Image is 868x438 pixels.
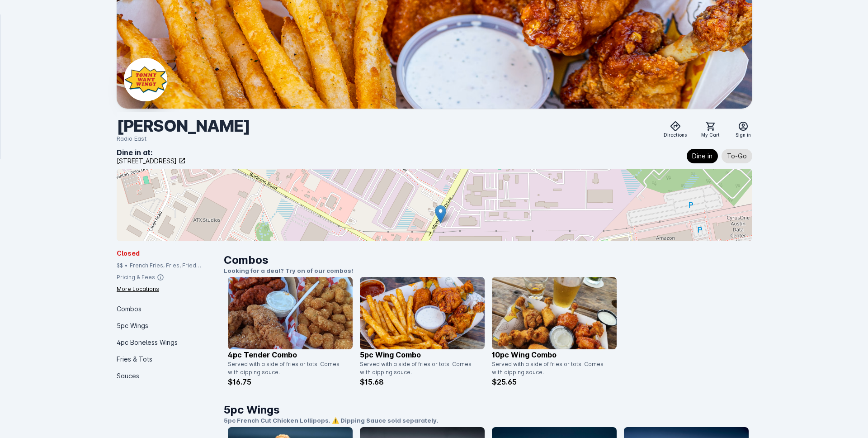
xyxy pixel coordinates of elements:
[492,277,617,349] img: catalog item
[224,416,752,425] p: 5pc French Cut Chicken Lollipops. ⚠️ Dipping Sauce sold separately.
[117,300,217,317] div: Combos
[117,147,186,158] div: Dine in at:
[692,151,712,162] span: Dine in
[492,376,617,387] p: $25.65
[117,116,250,136] div: [PERSON_NAME]
[435,205,446,224] img: Marker
[117,334,217,351] div: 4pc Boneless Wings
[228,277,353,349] img: catalog item
[117,351,217,367] div: Fries & Tots
[117,273,155,281] div: Pricing & Fees
[228,376,353,387] p: $16.75
[224,252,752,268] h1: Combos
[124,58,167,101] img: Business Logo
[117,317,217,334] div: 5pc Wings
[117,367,217,384] div: Sauces
[130,262,217,270] div: French Fries, Fries, Fried Chicken, Tots, Buffalo Wings, Chicken, Wings, Fried Pickles
[687,147,752,165] mat-chip-listbox: Fulfillment
[117,248,140,258] span: Closed
[117,285,159,293] div: More Locations
[492,349,617,360] p: 10pc Wing Combo
[727,151,747,162] span: To-Go
[228,360,347,376] div: Served with a side of fries or tots. Comes with dipping sauce.
[360,360,479,376] div: Served with a side of fries or tots. Comes with dipping sauce.
[492,360,611,376] div: Served with a side of fries or tots. Comes with dipping sauce.
[125,262,128,270] div: •
[224,267,752,276] p: Looking for a deal? Try on of our combos!
[117,134,250,143] div: Radio East
[228,349,353,360] p: 4pc Tender Combo
[360,277,485,349] img: catalog item
[664,132,687,138] span: Directions
[117,156,177,166] div: [STREET_ADDRESS]
[360,349,485,360] p: 5pc Wing Combo
[360,376,485,387] p: $15.68
[224,402,752,418] h1: 5pc Wings
[117,262,123,270] div: $$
